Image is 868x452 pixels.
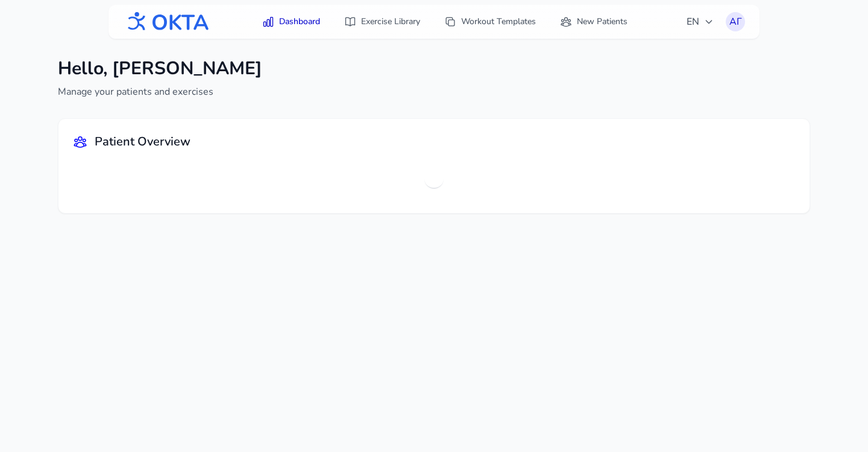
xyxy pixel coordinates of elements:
a: Exercise Library [337,11,427,33]
h1: Hello, [PERSON_NAME] [58,58,262,80]
h2: Patient Overview [95,133,190,150]
a: New Patients [553,11,635,33]
a: Dashboard [255,11,327,33]
img: OKTA logo [123,6,210,37]
span: EN [687,14,714,29]
p: Manage your patients and exercises [58,84,262,99]
button: EN [679,10,721,34]
a: Workout Templates [437,11,543,33]
button: АГ [726,12,745,31]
